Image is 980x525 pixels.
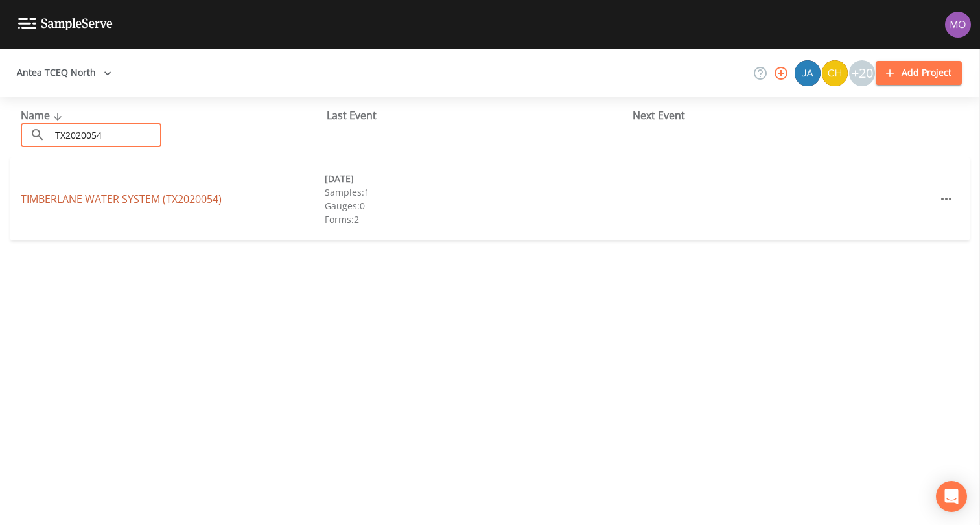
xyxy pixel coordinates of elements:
img: 4e251478aba98ce068fb7eae8f78b90c [945,12,971,38]
img: 2e773653e59f91cc345d443c311a9659 [795,60,821,86]
div: Last Event [327,108,633,123]
input: Search Projects [51,123,161,147]
div: Open Intercom Messenger [936,481,967,512]
button: Antea TCEQ North [12,61,117,85]
div: Next Event [633,108,939,123]
div: +20 [849,60,875,86]
div: James Whitmire [794,60,821,86]
div: Gauges: 0 [325,199,629,213]
div: Charles Medina [821,60,848,86]
div: Samples: 1 [325,185,629,199]
img: logo [18,18,113,30]
a: TIMBERLANE WATER SYSTEM (TX2020054) [21,192,222,206]
div: [DATE] [325,172,629,185]
div: Forms: 2 [325,213,629,226]
img: c74b8b8b1c7a9d34f67c5e0ca157ed15 [822,60,848,86]
button: Add Project [876,61,962,85]
span: Name [21,108,65,122]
